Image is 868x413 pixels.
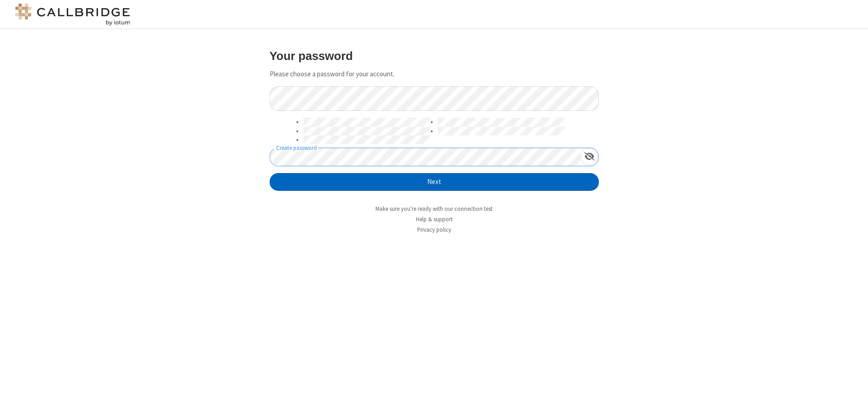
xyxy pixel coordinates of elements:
p: Please choose a password for your account. [270,69,599,80]
a: Privacy policy [417,226,451,234]
div: Show password [581,148,598,165]
input: Create password [270,148,581,166]
a: Help & support [416,215,453,223]
img: logo@2x.png [14,4,132,25]
h3: Your password [270,50,599,62]
a: Make sure you're ready with our connection test [375,205,493,213]
button: Next [270,173,599,191]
